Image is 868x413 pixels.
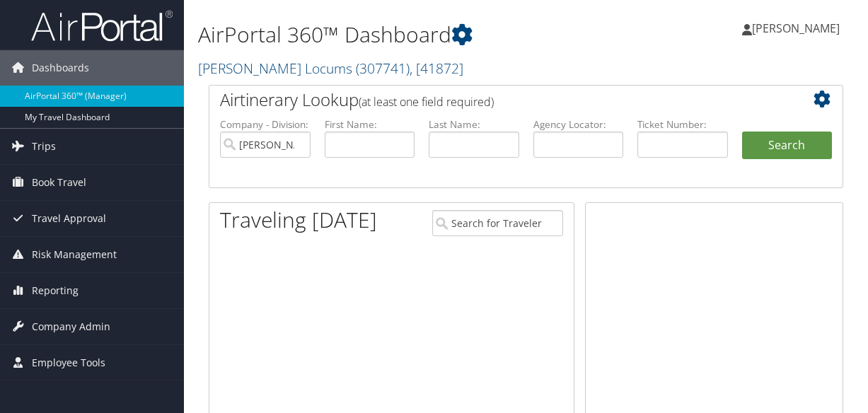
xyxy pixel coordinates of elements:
[752,21,840,36] span: [PERSON_NAME]
[533,117,624,132] label: Agency Locator:
[742,132,833,160] button: Search
[220,88,779,112] h2: Airtinerary Lookup
[742,7,854,50] a: [PERSON_NAME]
[32,129,56,164] span: Trips
[32,165,86,200] span: Book Travel
[31,9,173,42] img: airportal-logo.png
[32,273,79,308] span: Reporting
[198,59,463,78] a: [PERSON_NAME] Locums
[32,309,110,344] span: Company Admin
[325,117,415,132] label: First Name:
[32,345,105,380] span: Employee Tools
[32,237,117,272] span: Risk Management
[220,205,377,235] h1: Traveling [DATE]
[432,210,563,236] input: Search for Traveler
[359,94,494,110] span: (at least one field required)
[198,20,635,50] h1: AirPortal 360™ Dashboard
[429,117,519,132] label: Last Name:
[637,117,728,132] label: Ticket Number:
[410,59,463,78] span: , [ 41872 ]
[220,117,311,132] label: Company - Division:
[32,50,89,86] span: Dashboards
[32,201,106,236] span: Travel Approval
[356,59,410,78] span: ( 307741 )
